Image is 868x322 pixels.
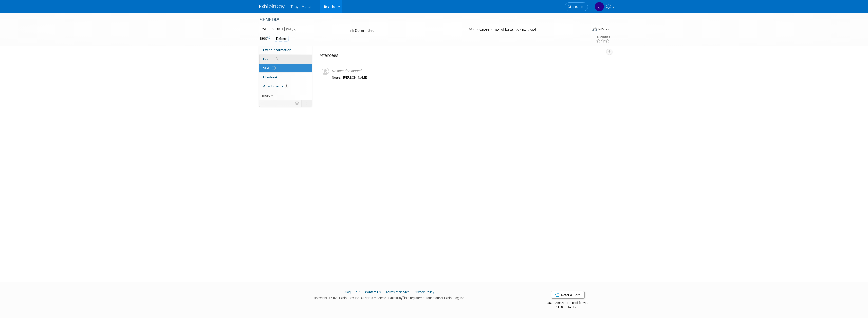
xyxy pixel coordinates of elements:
img: Format-Inperson.png [592,27,597,31]
td: Tags [259,36,270,42]
div: Defense [275,36,289,42]
a: Privacy Policy [414,290,434,294]
img: Unassigned-User-Icon.png [322,68,329,75]
span: more [262,93,270,97]
a: more [259,91,312,100]
div: Committed [349,26,461,35]
span: Event Information [263,48,291,52]
div: SENEDIA [258,15,580,24]
a: Search [565,2,588,11]
div: [PERSON_NAME] [343,75,603,80]
span: ThayerMahan [291,5,312,9]
a: Terms of Service [386,290,410,294]
span: (3 days) [286,28,296,31]
img: jasper campbell [595,2,604,11]
span: Playbook [263,75,278,79]
span: to [270,27,274,31]
span: | [410,290,414,294]
a: Refer & Earn [551,291,585,299]
div: $150 off for them. [527,305,609,309]
a: API [356,290,360,294]
a: Booth [259,55,312,64]
div: Event Format [558,26,610,34]
div: Notes: [332,75,341,80]
span: | [361,290,364,294]
div: $500 Amazon gift card for you, [527,297,609,309]
sup: ® [402,296,404,298]
div: No attendee tagged [332,69,603,73]
span: Attachments [263,84,288,88]
div: Event Rating [596,36,610,38]
span: 1 [285,84,288,88]
a: Contact Us [365,290,381,294]
a: Event Information [259,46,312,54]
div: In-Person [598,27,610,31]
span: | [382,290,385,294]
span: [DATE] [DATE] [259,27,285,31]
td: Personalize Event Tab Strip [293,100,302,107]
img: ExhibitDay [259,4,285,9]
div: Attendees: [320,53,605,59]
span: Staff [263,66,276,70]
span: Search [571,5,583,9]
span: 1 [272,66,276,70]
span: [GEOGRAPHIC_DATA], [GEOGRAPHIC_DATA] [473,28,536,32]
span: Booth not reserved yet [274,57,279,61]
div: Copyright © 2025 ExhibitDay, Inc. All rights reserved. ExhibitDay is a registered trademark of Ex... [259,295,520,300]
span: Booth [263,57,279,61]
a: Staff1 [259,64,312,73]
span: | [352,290,355,294]
td: Toggle Event Tabs [301,100,312,107]
a: Blog [344,290,351,294]
a: Playbook [259,73,312,82]
a: Attachments1 [259,82,312,91]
